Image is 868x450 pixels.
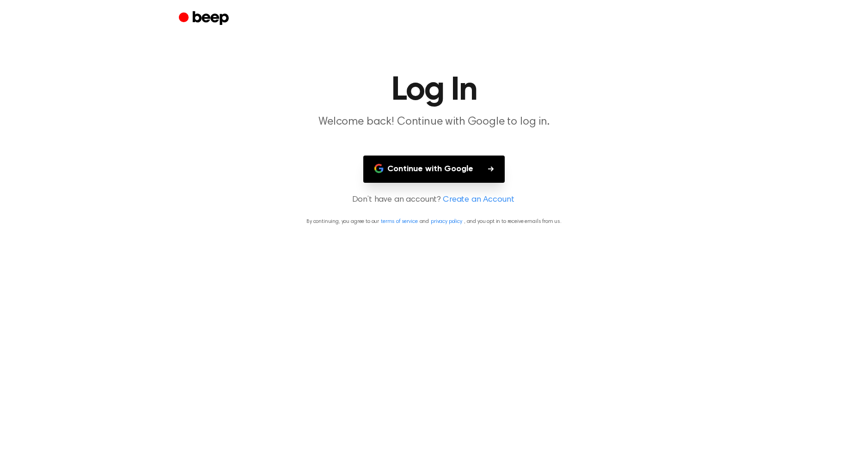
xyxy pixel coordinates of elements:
a: Beep [179,10,231,28]
button: Continue with Google [363,156,505,183]
p: Welcome back! Continue with Google to log in. [257,114,611,130]
h1: Log In [197,74,671,107]
a: Create an Account [443,194,514,206]
a: privacy policy [431,219,462,224]
p: By continuing, you agree to our and , and you opt in to receive emails from us. [11,217,857,226]
a: terms of service [381,219,417,224]
p: Don’t have an account? [11,194,857,206]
